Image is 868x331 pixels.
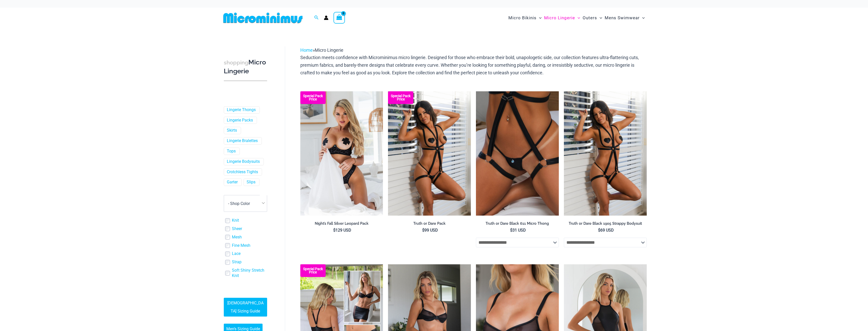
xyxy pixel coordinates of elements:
a: Home [300,47,313,53]
span: - Shop Color [224,195,267,212]
h2: Truth or Dare Black 1905 Strappy Bodysuit [564,221,647,226]
bdi: 129 USD [333,228,351,233]
a: Lace [232,251,241,256]
a: Soft Shiny Stretch Knit [232,268,267,278]
h3: Micro Lingerie [224,58,267,76]
a: Truth or Dare Black 1905 Bodysuit 611 Micro 07Truth or Dare Black 1905 Bodysuit 611 Micro 05Truth... [564,91,647,216]
a: Truth or Dare Pack [388,221,471,228]
a: Micro LingerieMenu ToggleMenu Toggle [543,10,581,26]
span: Menu Toggle [575,11,580,24]
a: Lingerie Thongs [227,107,256,113]
bdi: 69 USD [598,228,614,233]
a: Truth or Dare Black 611 Micro Thong [476,221,559,228]
b: Special Pack Price [300,94,326,101]
span: Micro Lingerie [544,11,575,24]
a: Micro BikinisMenu ToggleMenu Toggle [507,10,543,26]
a: [DEMOGRAPHIC_DATA] Sizing Guide [224,298,267,317]
a: Nights Fall Silver Leopard 1036 Bra 6046 Thong 09v2 Nights Fall Silver Leopard 1036 Bra 6046 Thon... [300,91,383,216]
img: Truth or Dare Black 1905 Bodysuit 611 Micro 07 [564,91,647,216]
a: Truth or Dare Black Micro 02Truth or Dare Black 1905 Bodysuit 611 Micro 12Truth or Dare Black 190... [476,91,559,216]
a: Truth or Dare Black 1905 Strappy Bodysuit [564,221,647,228]
span: Mens Swimwear [605,11,640,24]
a: Mesh [232,235,242,240]
a: Strap [232,259,242,265]
span: shopping [224,59,248,66]
a: Knit [232,218,239,223]
a: Account icon link [324,15,328,20]
h2: Truth or Dare Black 611 Micro Thong [476,221,559,226]
a: Truth or Dare Black 1905 Bodysuit 611 Micro 07 Truth or Dare Black 1905 Bodysuit 611 Micro 06Trut... [388,91,471,216]
span: Menu Toggle [597,11,602,24]
a: Lingerie Bralettes [227,138,258,144]
a: Mens SwimwearMenu ToggleMenu Toggle [603,10,646,26]
span: - Shop Color [228,201,250,206]
b: Special Pack Price [388,94,413,101]
span: Menu Toggle [537,11,542,24]
span: » [300,47,343,53]
a: Night’s Fall Silver Leopard Pack [300,221,383,228]
span: $ [333,228,336,233]
a: Garter [227,180,238,185]
a: Sheer [232,226,242,232]
img: Truth or Dare Black Micro 02 [476,91,559,216]
a: View Shopping Cart, empty [334,12,345,24]
a: Search icon link [314,15,319,21]
span: $ [510,228,512,233]
h2: Truth or Dare Pack [388,221,471,226]
img: Nights Fall Silver Leopard 1036 Bra 6046 Thong 09v2 [300,91,383,216]
img: Truth or Dare Black 1905 Bodysuit 611 Micro 07 [388,91,471,216]
a: Lingerie Packs [227,118,253,123]
a: Skirts [227,128,237,133]
img: MM SHOP LOGO FLAT [221,12,305,24]
span: Micro Lingerie [315,47,343,53]
p: Seduction meets confidence with Microminimus micro lingerie. Designed for those who embrace their... [300,54,647,76]
a: Slips [247,180,255,185]
a: Crotchless Tights [227,169,258,175]
a: OutersMenu ToggleMenu Toggle [581,10,603,26]
span: - Shop Color [224,195,267,212]
bdi: 99 USD [422,228,438,233]
span: Micro Bikinis [508,11,537,24]
span: Menu Toggle [640,11,645,24]
nav: Site Navigation [506,9,647,26]
b: Special Pack Price [300,267,326,274]
a: Fine Mesh [232,243,250,248]
span: $ [598,228,600,233]
span: $ [422,228,424,233]
h2: Night’s Fall Silver Leopard Pack [300,221,383,226]
span: Outers [583,11,597,24]
a: Lingerie Bodysuits [227,159,260,164]
a: Tops [227,149,236,154]
bdi: 31 USD [510,228,526,233]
